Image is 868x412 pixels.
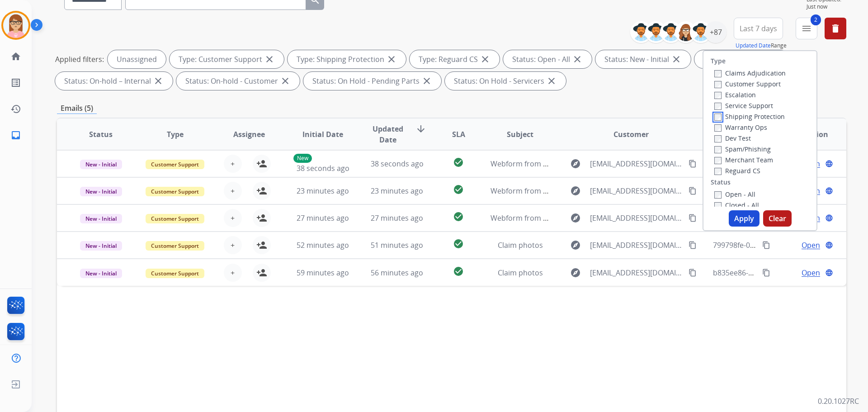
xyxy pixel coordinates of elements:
span: + [231,158,235,169]
span: New - Initial [80,269,122,278]
div: Status: On Hold - Servicers [445,72,566,90]
label: Merchant Team [714,156,773,164]
label: Shipping Protection [714,112,785,121]
button: + [224,155,242,173]
mat-icon: check_circle [453,157,464,168]
div: Type: Reguard CS [410,50,500,68]
span: Customer [613,129,649,140]
span: Webform from [EMAIL_ADDRESS][DOMAIN_NAME] on [DATE] [491,186,695,196]
span: 23 minutes ago [371,186,423,196]
span: 59 minutes ago [297,268,349,278]
mat-icon: close [572,54,583,65]
span: 51 minutes ago [371,240,423,250]
mat-icon: language [825,214,833,222]
button: 2 [796,18,817,39]
span: + [231,240,235,251]
button: + [224,264,242,282]
mat-icon: close [546,76,557,86]
input: Closed - All [714,202,722,209]
span: [EMAIL_ADDRESS][DOMAIN_NAME] [590,158,683,169]
span: 799798fe-0ecd-4368-beae-3daed047a5ff [713,240,849,250]
span: Range [736,42,787,49]
mat-icon: content_copy [762,241,770,249]
label: Claims Adjudication [714,69,786,77]
span: Customer Support [146,269,204,278]
span: Last 7 days [740,27,777,30]
span: 23 minutes ago [297,186,349,196]
mat-icon: content_copy [689,160,697,168]
input: Merchant Team [714,157,722,164]
span: 2 [811,14,821,25]
span: Type [167,129,184,140]
div: Type: Shipping Protection [288,50,406,68]
input: Customer Support [714,81,722,88]
mat-icon: close [480,54,491,65]
mat-icon: inbox [10,130,21,141]
label: Status [711,178,731,187]
div: Status: Open - All [503,50,592,68]
mat-icon: language [825,187,833,195]
span: New - Initial [80,160,122,169]
mat-icon: explore [570,213,581,223]
span: New - Initial [80,241,122,251]
button: + [224,209,242,227]
p: 0.20.1027RC [818,396,859,407]
div: Status: New - Reply [694,50,790,68]
span: Customer Support [146,160,204,169]
mat-icon: close [421,76,432,86]
mat-icon: delete [830,23,841,34]
input: Spam/Phishing [714,146,722,153]
span: [EMAIL_ADDRESS][DOMAIN_NAME] [590,240,683,251]
mat-icon: list_alt [10,77,21,88]
mat-icon: check_circle [453,238,464,249]
div: Status: On-hold – Internal [55,72,173,90]
span: b835ee86-e1e8-4447-9788-dcfd87ffca99 [713,268,848,278]
mat-icon: language [825,160,833,168]
span: + [231,185,235,196]
span: 38 seconds ago [297,163,349,173]
label: Type [711,57,726,66]
button: + [224,182,242,200]
mat-icon: person_add [256,240,267,251]
span: 52 minutes ago [297,240,349,250]
label: Closed - All [714,201,759,209]
span: Updated Date [368,123,409,145]
input: Dev Test [714,135,722,142]
mat-icon: person_add [256,158,267,169]
mat-icon: person_add [256,213,267,223]
button: Updated Date [736,42,771,49]
mat-icon: explore [570,185,581,196]
span: Customer Support [146,214,204,223]
button: Last 7 days [734,18,783,39]
span: Webform from [EMAIL_ADDRESS][DOMAIN_NAME] on [DATE] [491,159,695,169]
mat-icon: explore [570,240,581,251]
span: Claim photos [498,240,543,250]
mat-icon: content_copy [762,269,770,277]
mat-icon: language [825,269,833,277]
span: 38 seconds ago [371,159,424,169]
mat-icon: content_copy [689,214,697,222]
span: Webform from [EMAIL_ADDRESS][DOMAIN_NAME] on [DATE] [491,213,695,223]
div: Unassigned [108,50,166,68]
mat-icon: explore [570,267,581,278]
mat-icon: close [386,54,397,65]
span: Open [802,240,820,251]
span: + [231,267,235,278]
mat-icon: explore [570,158,581,169]
span: Status [89,129,113,140]
mat-icon: check_circle [453,211,464,222]
span: Just now [807,3,846,10]
label: Dev Test [714,134,751,142]
span: SLA [452,129,465,140]
mat-icon: content_copy [689,269,697,277]
mat-icon: content_copy [689,187,697,195]
mat-icon: close [153,76,164,86]
input: Shipping Protection [714,114,722,121]
p: Applied filters: [55,54,104,65]
input: Claims Adjudication [714,70,722,77]
input: Service Support [714,103,722,110]
p: Emails (5) [57,103,97,114]
input: Open - All [714,191,722,199]
span: 27 minutes ago [371,213,423,223]
span: Customer Support [146,187,204,196]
